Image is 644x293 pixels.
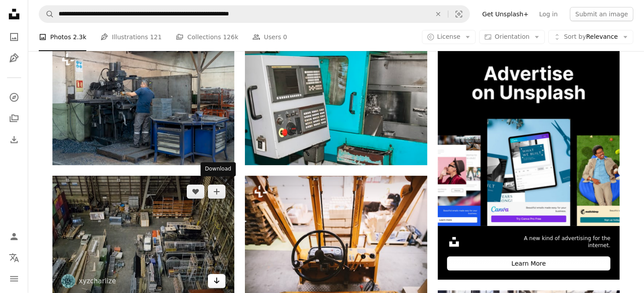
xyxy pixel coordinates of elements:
img: file-1631306537910-2580a29a3cfcimage [447,235,461,249]
a: Get Unsplash+ [477,7,534,21]
a: A new kind of advertising for the internet.Learn More [438,44,620,280]
a: Download [208,274,226,288]
a: Illustrations 121 [100,23,162,51]
button: Add to Collection [208,185,226,199]
button: Menu [5,270,23,288]
span: License [437,33,461,40]
img: A worker operates machinery in a workshop. [52,44,234,165]
a: Collections [5,110,23,127]
span: Sort by [564,33,586,40]
button: Submit an image [570,7,633,21]
a: xyzcharlize [79,277,116,286]
button: Clear [429,6,448,22]
button: Language [5,249,23,267]
span: 121 [150,32,162,42]
a: View from a drivers seat of yellow fork lifter in storage hangar. [245,232,427,240]
button: Search Unsplash [39,6,54,22]
a: Users 0 [252,23,287,51]
a: Photos [5,28,23,46]
span: 126k [223,32,238,42]
a: Log in / Sign up [5,228,23,245]
span: Orientation [495,33,529,40]
span: Relevance [564,33,618,41]
a: Home — Unsplash [5,5,23,25]
button: Like [187,185,204,199]
div: Download [200,162,236,176]
a: A worker operates machinery in a workshop. [52,100,234,108]
button: Sort byRelevance [548,30,633,44]
a: Collections 126k [176,23,238,51]
button: Orientation [479,30,545,44]
form: Find visuals sitewide [39,5,470,23]
a: Log in [534,7,563,21]
button: Visual search [448,6,470,22]
a: Explore [5,89,23,106]
img: Go to xyzcharlize's profile [61,274,75,288]
span: 0 [283,32,287,42]
a: Download History [5,131,23,148]
a: aerial photo of gray metal parts [52,232,234,240]
a: A machine that is inside of a building [245,100,427,108]
img: A machine that is inside of a building [245,44,427,165]
span: A new kind of advertising for the internet. [511,235,611,250]
button: License [422,30,476,44]
a: Illustrations [5,49,23,67]
img: file-1635990755334-4bfd90f37242image [438,44,620,226]
div: Learn More [447,256,611,271]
